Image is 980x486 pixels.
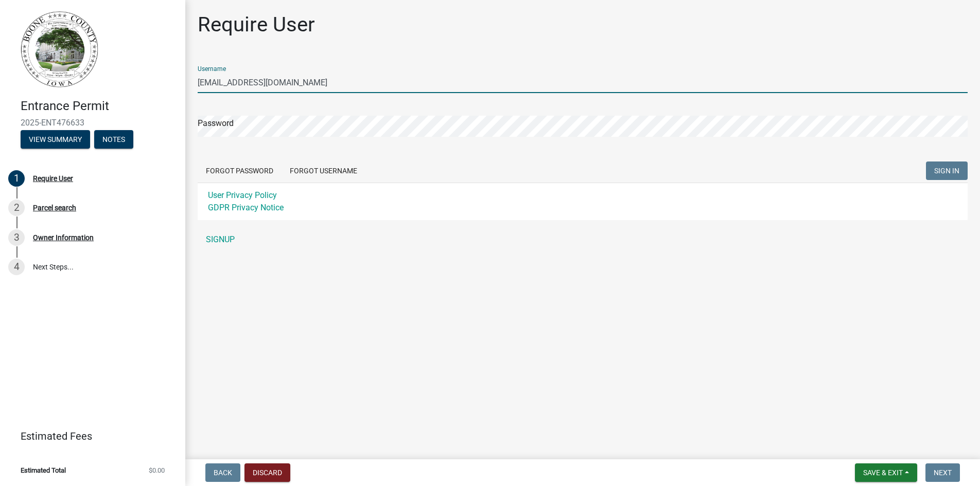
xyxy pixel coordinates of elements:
div: 1 [8,170,25,187]
button: Back [205,463,240,482]
button: Save & Exit [855,463,917,482]
span: Save & Exit [863,469,903,477]
wm-modal-confirm: Notes [94,136,133,144]
span: $0.00 [149,467,165,474]
a: User Privacy Policy [208,190,277,200]
h4: Entrance Permit [21,99,177,114]
div: Owner Information [33,234,94,241]
span: Estimated Total [21,467,66,474]
div: 3 [8,229,25,246]
img: Boone County, Iowa [21,11,99,88]
button: Forgot Password [198,161,282,180]
span: SIGN IN [934,167,959,175]
a: Estimated Fees [8,426,169,446]
wm-modal-confirm: Summary [21,136,90,144]
a: GDPR Privacy Notice [208,203,284,212]
span: Next [934,469,952,477]
div: Parcel search [33,204,76,211]
button: Discard [244,463,290,482]
button: Notes [94,130,133,149]
span: Back [214,469,232,477]
h1: Require User [198,12,315,37]
button: Forgot Username [282,161,365,180]
button: View Summary [21,130,90,149]
div: Require User [33,175,73,182]
div: 4 [8,259,25,275]
button: SIGN IN [926,161,968,180]
span: 2025-ENT476633 [21,118,165,128]
a: SIGNUP [198,229,968,250]
div: 2 [8,200,25,216]
button: Next [925,463,960,482]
